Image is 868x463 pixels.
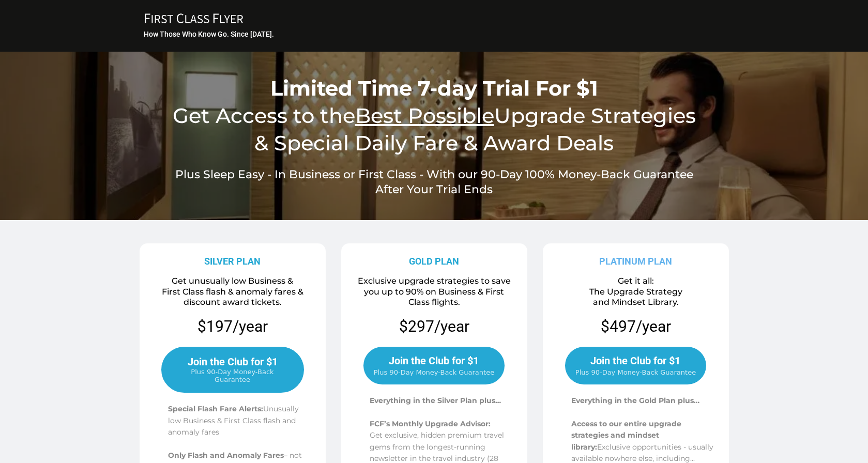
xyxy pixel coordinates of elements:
[144,29,726,39] h3: How Those Who Know Go. Since [DATE].
[370,419,491,428] span: FCF’s Monthly Upgrade Advisor:
[175,167,693,181] span: Plus Sleep Easy - In Business or First Class - With our 90-Day 100% Money-Back Guarantee
[358,276,511,307] span: Exclusive upgrade strategies to save you up to 90% on Business & First Class flights.
[571,396,699,405] span: Everything in the Gold Plan plus…
[575,368,696,376] span: Plus 90-Day Money-Back Guarantee
[161,347,304,393] a: Join the Club for $1 Plus 90-Day Money-Back Guarantee
[168,404,263,413] span: Special Flash Fare Alerts:
[389,354,479,367] span: Join the Club for $1
[254,130,614,156] span: & Special Daily Fare & Award Deals
[571,442,713,463] span: Exclusive opportunities - usually available nowhere else, including...
[374,368,494,376] span: Plus 90-Day Money-Back Guarantee
[162,287,303,307] span: First Class flash & anomaly fares & discount award tickets.
[188,356,278,368] span: Join the Club for $1
[204,256,261,267] strong: SILVER PLAN
[399,316,469,336] p: $297/year
[168,451,284,460] span: Only Flash and Anomaly Fares
[589,287,682,297] span: The Upgrade Strategy
[143,316,322,336] p: $197/year
[370,396,501,405] span: Everything in the Silver Plan plus…
[168,404,299,437] span: Unusually low Business & First Class flash and anomaly fares
[173,368,293,383] span: Plus 90-Day Money-Back Guarantee
[601,316,671,336] p: $497/year
[590,354,680,367] span: Join the Club for $1
[375,182,493,196] span: After Your Trial Ends
[618,276,654,286] span: Get it all:
[355,103,494,128] u: Best Possible
[363,347,505,384] a: Join the Club for $1 Plus 90-Day Money-Back Guarantee
[409,256,459,267] strong: GOLD PLAN
[593,297,679,307] span: and Mindset Library.
[270,75,598,101] span: Limited Time 7-day Trial For $1
[599,256,672,267] strong: PLATINUM PLAN
[565,347,706,384] a: Join the Club for $1 Plus 90-Day Money-Back Guarantee
[172,276,293,286] span: Get unusually low Business &
[173,103,696,128] span: Get Access to the Upgrade Strategies
[571,419,681,452] span: Access to our entire upgrade strategies and mindset library:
